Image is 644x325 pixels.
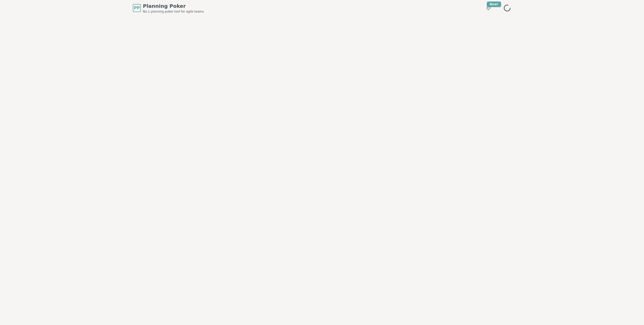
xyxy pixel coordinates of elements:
a: PPPlanning PokerNo.1 planning poker tool for agile teams [133,3,204,14]
span: PP [134,5,140,11]
span: No.1 planning poker tool for agile teams [143,10,204,14]
span: Planning Poker [143,3,204,10]
div: New! [487,2,501,7]
button: New! [484,4,493,13]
